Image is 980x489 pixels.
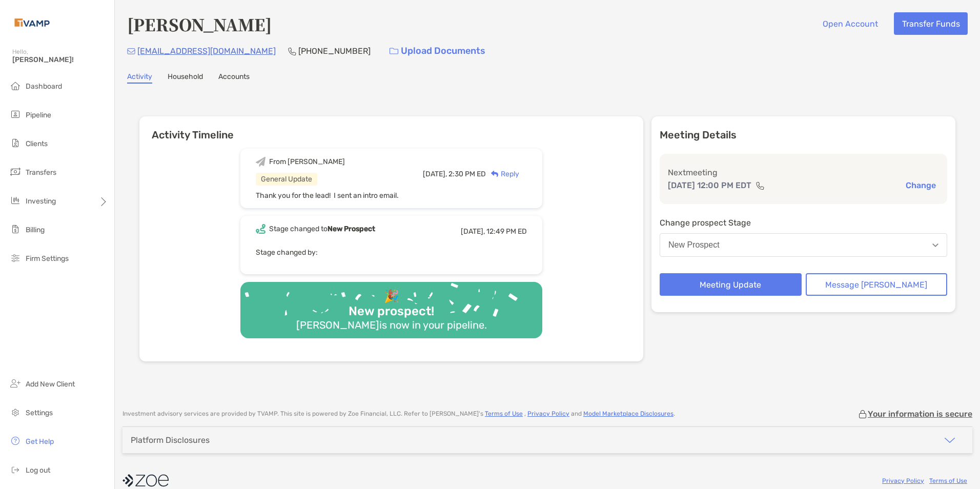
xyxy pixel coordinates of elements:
[26,466,50,475] span: Log out
[894,12,968,35] button: Transfer Funds
[660,273,802,296] button: Meeting Update
[756,181,765,190] img: communication type
[26,139,48,148] span: Clients
[9,194,22,207] img: investing icon
[461,227,485,236] span: [DATE],
[882,477,924,484] a: Privacy Policy
[328,225,375,233] b: New Prospect
[127,12,272,36] h4: [PERSON_NAME]
[26,168,56,177] span: Transfers
[256,224,266,234] img: Event icon
[9,463,22,476] img: logout icon
[240,282,542,330] img: Confetti
[9,377,22,390] img: add_new_client icon
[26,254,69,263] span: Firm Settings
[486,169,519,179] div: Reply
[256,157,266,167] img: Event icon
[218,72,250,84] a: Accounts
[583,410,673,417] a: Model Marketplace Disclosures
[423,170,447,178] span: [DATE],
[380,289,403,304] div: 🎉
[383,40,492,62] a: Upload Documents
[932,243,938,247] img: Open dropdown arrow
[288,47,296,55] img: Phone Icon
[256,191,399,200] span: Thank you for the lead! I sent an intro email.
[9,108,22,120] img: pipeline icon
[26,437,54,446] span: Get Help
[269,157,345,166] div: From [PERSON_NAME]
[127,48,135,54] img: Email Icon
[944,434,956,446] img: icon arrow
[660,129,947,141] p: Meeting Details
[668,166,939,179] p: Next meeting
[26,197,56,206] span: Investing
[26,226,45,234] span: Billing
[256,173,317,186] div: General Update
[26,111,51,119] span: Pipeline
[292,319,491,331] div: [PERSON_NAME] is now in your pipeline.
[660,233,947,257] button: New Prospect
[26,380,75,389] span: Add New Client
[660,216,947,229] p: Change prospect Stage
[139,116,643,141] h6: Activity Timeline
[527,410,569,417] a: Privacy Policy
[256,246,527,259] p: Stage changed by:
[168,72,203,84] a: Household
[127,72,152,84] a: Activity
[929,477,967,484] a: Terms of Use
[668,179,751,192] p: [DATE] 12:00 PM EDT
[9,79,22,92] img: dashboard icon
[448,170,486,178] span: 2:30 PM ED
[9,137,22,149] img: clients icon
[137,45,276,57] p: [EMAIL_ADDRESS][DOMAIN_NAME]
[9,223,22,235] img: billing icon
[131,435,210,445] div: Platform Disclosures
[486,227,527,236] span: 12:49 PM ED
[9,435,22,447] img: get-help icon
[485,410,523,417] a: Terms of Use
[12,55,108,64] span: [PERSON_NAME]!
[269,225,375,233] div: Stage changed to
[9,406,22,418] img: settings icon
[26,82,62,91] span: Dashboard
[668,240,720,250] div: New Prospect
[344,304,438,319] div: New prospect!
[9,252,22,264] img: firm-settings icon
[491,171,499,177] img: Reply icon
[903,180,939,191] button: Change
[12,4,52,41] img: Zoe Logo
[298,45,371,57] p: [PHONE_NUMBER]
[9,166,22,178] img: transfers icon
[26,409,53,417] span: Settings
[868,409,972,419] p: Your information is secure
[814,12,886,35] button: Open Account
[390,48,398,55] img: button icon
[122,410,675,418] p: Investment advisory services are provided by TVAMP . This site is powered by Zoe Financial, LLC. ...
[806,273,948,296] button: Message [PERSON_NAME]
